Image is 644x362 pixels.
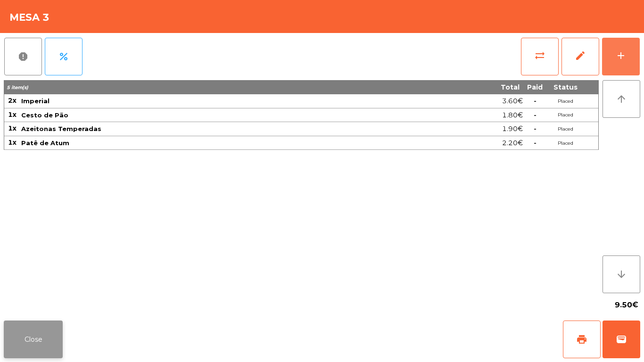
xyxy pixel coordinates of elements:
[616,334,627,345] span: wallet
[534,139,537,147] span: -
[546,136,584,150] td: Placed
[9,10,50,25] h4: Mesa 3
[21,125,101,132] span: Azeitonas Temperadas
[58,51,69,62] span: percent
[603,80,640,118] button: arrow_upward
[21,111,68,119] span: Cesto de Pão
[534,124,537,133] span: -
[616,93,627,105] i: arrow_upward
[563,321,601,358] button: print
[575,50,586,61] span: edit
[502,123,523,135] span: 1.90€
[561,38,599,75] button: edit
[576,334,587,345] span: print
[615,50,627,61] div: add
[21,139,69,147] span: Patê de Atum
[21,97,50,105] span: Imperial
[534,97,537,105] span: -
[603,255,640,293] button: arrow_downward
[7,84,28,90] span: 5 item(s)
[4,38,42,75] button: report
[603,321,640,358] button: wallet
[502,95,523,107] span: 3.60€
[502,137,523,149] span: 2.20€
[534,50,545,61] span: sync_alt
[8,138,17,147] span: 1x
[546,108,584,123] td: Placed
[8,96,17,105] span: 2x
[502,109,523,122] span: 1.80€
[401,80,523,94] th: Total
[521,38,559,75] button: sync_alt
[534,111,537,119] span: -
[546,94,584,108] td: Placed
[8,124,17,132] span: 1x
[4,321,63,358] button: Close
[546,122,584,136] td: Placed
[17,51,29,62] span: report
[8,110,17,119] span: 1x
[45,38,83,75] button: percent
[523,80,546,94] th: Paid
[615,298,638,312] span: 9.50€
[616,269,627,280] i: arrow_downward
[602,38,640,75] button: add
[546,80,584,94] th: Status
